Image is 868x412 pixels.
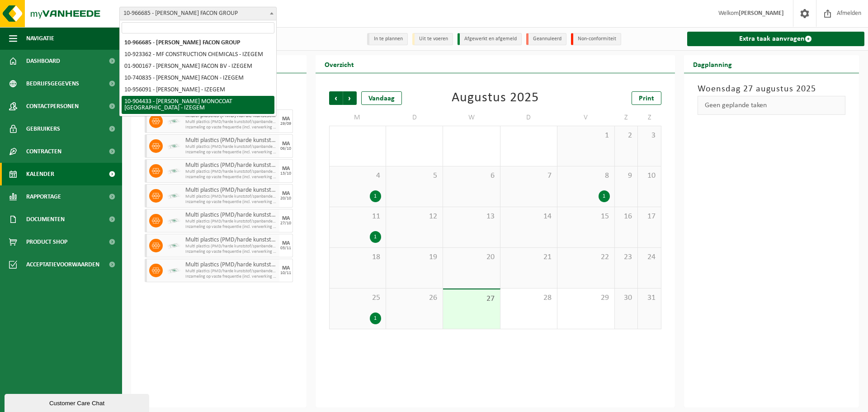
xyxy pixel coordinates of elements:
[334,171,381,181] span: 4
[642,252,656,262] span: 24
[619,131,633,141] span: 2
[329,109,386,126] td: M
[167,164,181,178] img: LP-SK-00500-LPE-16
[370,231,381,243] div: 1
[619,212,633,222] span: 16
[698,82,846,96] h3: Woensdag 27 augustus 2025
[280,246,291,251] div: 03/11
[185,269,277,274] span: Multi plastics (PMD/harde kunststof/spanbanden/EPS/folie)
[282,191,290,196] div: MA
[167,139,181,153] img: LP-SK-00500-LPE-16
[280,271,291,275] div: 10/11
[122,72,274,84] li: 10-740835 - [PERSON_NAME] FACON - IZEGEM
[505,252,552,262] span: 21
[562,131,609,141] span: 1
[280,171,291,176] div: 13/10
[343,91,357,105] span: Volgende
[185,150,277,155] span: Inzameling op vaste frequentie (incl. verwerking en transport)
[739,10,784,17] strong: [PERSON_NAME]
[185,125,277,130] span: Inzameling op vaste frequentie (incl. verwerking en transport)
[505,293,552,303] span: 28
[185,199,277,205] span: Inzameling op vaste frequentie (incl. verwerking en transport)
[557,109,614,126] td: V
[562,252,609,262] span: 22
[642,131,656,141] span: 3
[280,122,291,126] div: 29/09
[167,264,181,277] img: LP-SK-00500-LPE-16
[391,171,438,181] span: 5
[5,392,151,412] iframe: chat widget
[571,33,621,45] li: Non-conformiteit
[316,55,363,73] h2: Overzicht
[448,171,495,181] span: 6
[185,249,277,255] span: Inzameling op vaste frequentie (incl. verwerking en transport)
[26,231,67,253] span: Product Shop
[642,293,656,303] span: 31
[361,91,402,105] div: Vandaag
[562,293,609,303] span: 29
[185,212,277,219] span: Multi plastics (PMD/harde kunststoffen/spanbanden/EPS/folie naturel/folie gemengd)
[122,37,274,49] li: 10-966685 - [PERSON_NAME] FACON GROUP
[448,294,495,304] span: 27
[282,216,290,221] div: MA
[120,7,276,20] span: 10-966685 - MUYLLE FACON GROUP
[119,7,277,20] span: 10-966685 - MUYLLE FACON GROUP
[185,194,277,199] span: Multi plastics (PMD/harde kunststof/spanbanden/EPS/folie)
[334,212,381,222] span: 11
[500,109,557,126] td: D
[185,144,277,150] span: Multi plastics (PMD/harde kunststof/spanbanden/EPS/folie)
[412,33,453,45] li: Uit te voeren
[26,163,54,185] span: Kalender
[26,27,54,50] span: Navigatie
[448,252,495,262] span: 20
[370,190,381,202] div: 1
[167,214,181,227] img: LP-SK-00500-LPE-16
[185,187,277,194] span: Multi plastics (PMD/harde kunststoffen/spanbanden/EPS/folie naturel/folie gemengd)
[562,212,609,222] span: 15
[615,109,638,126] td: Z
[282,166,290,171] div: MA
[167,189,181,203] img: LP-SK-00500-LPE-16
[280,221,291,226] div: 27/10
[505,171,552,181] span: 7
[619,252,633,262] span: 23
[280,147,291,151] div: 06/10
[562,171,609,181] span: 8
[185,162,277,169] span: Multi plastics (PMD/harde kunststoffen/spanbanden/EPS/folie naturel/folie gemengd)
[122,84,274,96] li: 10-956091 - [PERSON_NAME] - IZEGEM
[26,50,60,72] span: Dashboard
[185,261,277,269] span: Multi plastics (PMD/harde kunststoffen/spanbanden/EPS/folie naturel/folie gemengd)
[642,171,656,181] span: 10
[185,219,277,224] span: Multi plastics (PMD/harde kunststof/spanbanden/EPS/folie)
[167,239,181,252] img: LP-SK-00500-LPE-16
[26,118,60,140] span: Gebruikers
[639,95,654,102] span: Print
[619,171,633,181] span: 9
[452,91,539,105] div: Augustus 2025
[26,95,79,118] span: Contactpersonen
[282,141,290,147] div: MA
[687,32,865,46] a: Extra taak aanvragen
[26,208,65,231] span: Documenten
[370,313,381,324] div: 1
[185,244,277,249] span: Multi plastics (PMD/harde kunststof/spanbanden/EPS/folie)
[282,241,290,246] div: MA
[391,293,438,303] span: 26
[185,224,277,230] span: Inzameling op vaste frequentie (incl. verwerking en transport)
[185,237,277,244] span: Multi plastics (PMD/harde kunststoffen/spanbanden/EPS/folie naturel/folie gemengd)
[458,33,522,45] li: Afgewerkt en afgemeld
[334,252,381,262] span: 18
[684,55,741,73] h2: Dagplanning
[526,33,566,45] li: Geannuleerd
[391,212,438,222] span: 12
[122,61,274,72] li: 01-900167 - [PERSON_NAME] FACON BV - IZEGEM
[599,190,610,202] div: 1
[26,140,61,163] span: Contracten
[185,169,277,175] span: Multi plastics (PMD/harde kunststof/spanbanden/EPS/folie)
[448,212,495,222] span: 13
[642,212,656,222] span: 17
[334,293,381,303] span: 25
[367,33,408,45] li: In te plannen
[443,109,500,126] td: W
